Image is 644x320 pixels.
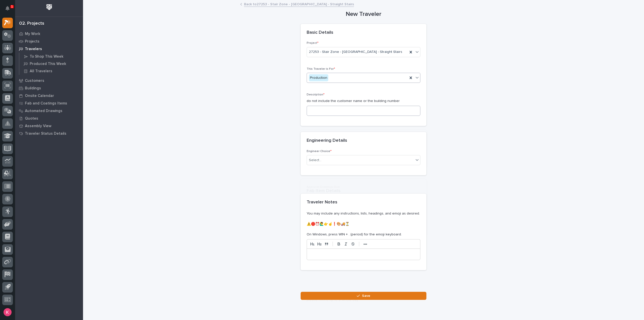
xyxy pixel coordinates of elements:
[25,86,41,91] p: Buildings
[25,39,39,44] p: Projects
[15,107,83,115] a: Automated Drawings
[15,92,83,99] a: Onsite Calendar
[30,54,63,59] p: To Shop This Week
[19,60,83,67] a: Produced This Week
[15,38,83,45] a: Projects
[307,30,333,35] h2: Basic Details
[45,3,54,12] img: Workspace Logo
[25,131,66,136] p: Traveler Status Details
[15,99,83,107] a: Fab and Coatings Items
[244,1,354,7] a: Back to27253 - Stair Zone - [GEOGRAPHIC_DATA] - Straight Stairs
[301,11,426,18] h1: New Traveler
[25,109,62,113] p: Automated Drawings
[15,30,83,38] a: My Work
[15,130,83,137] a: Traveler Status Details
[307,200,337,205] h2: Traveler Notes
[2,307,13,317] button: users-avatar
[309,158,321,163] div: Select...
[19,21,44,26] div: 02. Projects
[307,188,341,194] h2: Fab Item Details
[19,67,83,75] a: All Travelers
[309,49,402,55] span: 27253 - Stair Zone - [GEOGRAPHIC_DATA] - Straight Stairs
[307,297,420,303] p: please round up to a whole day
[6,6,13,14] div: Notifications1
[25,79,44,83] p: Customers
[11,5,13,8] p: 1
[362,241,369,247] button: •••
[30,69,52,74] p: All Travelers
[25,124,51,128] p: Assembly View
[307,42,318,45] span: Project
[2,3,13,14] button: Notifications
[307,150,332,153] span: Engineer Choice
[309,74,328,82] div: Production
[362,294,370,298] span: Save
[15,115,83,122] a: Quotes
[307,93,325,96] span: Description
[15,77,83,84] a: Customers
[364,242,367,246] strong: •••
[25,32,40,36] p: My Work
[307,211,420,237] p: You may include any instructions, lists, headings, and emoji as desired. ⚠️🛑⏰🙋‍♂️👉☝️❗🎨🚚⏳ On Windo...
[25,94,54,98] p: Onsite Calendar
[307,67,335,70] span: This Traveler is For
[25,47,42,51] p: Travelers
[19,53,83,60] a: To Shop This Week
[307,98,420,104] p: do not include the customer name or the building number
[307,138,347,144] h2: Engineering Details
[301,292,426,300] button: Save
[15,122,83,130] a: Assembly View
[25,101,67,106] p: Fab and Coatings Items
[15,84,83,92] a: Buildings
[30,62,66,66] p: Produced This Week
[15,45,83,53] a: Travelers
[25,116,38,121] p: Quotes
